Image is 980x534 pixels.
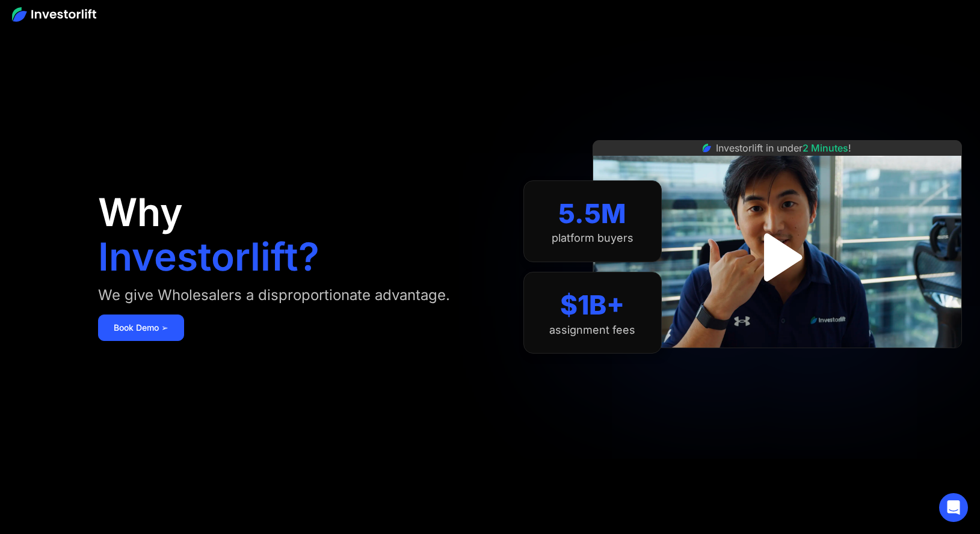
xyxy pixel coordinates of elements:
div: Investorlift in under ! [716,141,851,155]
span: 2 Minutes [803,142,848,154]
div: Open Intercom Messenger [939,493,968,522]
h1: Investorlift? [98,238,319,276]
div: platform buyers [552,232,633,245]
a: open lightbox [741,221,813,293]
iframe: Customer reviews powered by Trustpilot [687,354,868,369]
h1: Why [98,193,183,232]
a: Book Demo ➢ [98,315,184,341]
div: 5.5M [558,198,626,230]
div: assignment fees [549,324,635,337]
div: $1B+ [560,289,624,321]
div: We give Wholesalers a disproportionate advantage. [98,286,450,305]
